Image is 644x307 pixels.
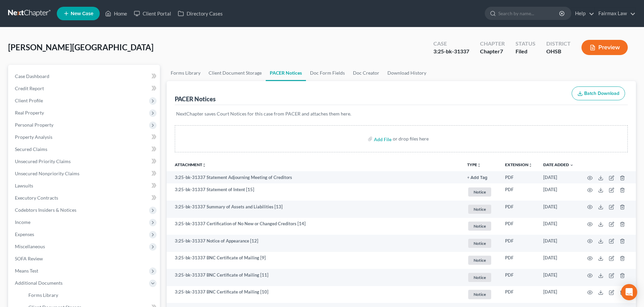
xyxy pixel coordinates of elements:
[167,183,462,201] td: 3:25-bk-31337 Statement of Intent [15]
[468,290,491,299] span: Notice
[500,269,538,286] td: PDF
[467,255,494,266] a: Notice
[500,48,503,54] span: 7
[9,155,160,168] a: Unsecured Priority Claims
[349,65,383,81] a: Doc Creator
[538,183,579,201] td: [DATE]
[528,163,532,167] i: unfold_more
[8,42,153,52] span: [PERSON_NAME][GEOGRAPHIC_DATA]
[9,192,160,204] a: Executory Contracts
[500,171,538,183] td: PDF
[9,253,160,265] a: SOFA Review
[15,280,63,286] span: Additional Documents
[468,222,491,231] span: Notice
[538,286,579,303] td: [DATE]
[15,158,71,164] span: Unsecured Priority Claims
[468,187,491,197] span: Notice
[15,183,33,188] span: Lawsuits
[572,86,625,101] button: Batch Download
[15,231,34,237] span: Expenses
[9,143,160,155] a: Secured Claims
[15,110,44,116] span: Real Property
[500,201,538,218] td: PDF
[467,238,494,249] a: Notice
[15,244,45,249] span: Miscellaneous
[202,163,206,167] i: unfold_more
[538,252,579,269] td: [DATE]
[9,82,160,95] a: Credit Report
[433,48,469,55] div: 3:25-bk-31337
[595,7,636,20] a: Fairmax Law
[15,207,76,213] span: Codebtors Insiders & Notices
[500,183,538,201] td: PDF
[167,201,462,218] td: 3:25-bk-31337 Summary of Assets and Liabilities [13]
[538,235,579,252] td: [DATE]
[15,85,44,91] span: Credit Report
[500,235,538,252] td: PDF
[538,218,579,235] td: [DATE]
[102,7,130,20] a: Home
[167,286,462,303] td: 3:25-bk-31337 BNC Certificate of Mailing [10]
[468,273,491,282] span: Notice
[467,289,494,300] a: Notice
[467,221,494,232] a: Notice
[468,256,491,265] span: Notice
[15,134,52,140] span: Property Analysis
[500,218,538,235] td: PDF
[15,122,53,128] span: Personal Property
[546,40,571,48] div: District
[477,163,481,167] i: unfold_more
[266,65,306,81] a: PACER Notices
[9,70,160,82] a: Case Dashboard
[9,180,160,192] a: Lawsuits
[581,40,628,55] button: Preview
[130,7,174,20] a: Client Portal
[467,176,487,180] button: + Add Tag
[167,252,462,269] td: 3:25-bk-31337 BNC Certificate of Mailing [9]
[480,48,505,55] div: Chapter
[15,98,43,103] span: Client Profile
[15,195,58,201] span: Executory Contracts
[23,289,160,301] a: Forms Library
[538,171,579,183] td: [DATE]
[15,146,47,152] span: Secured Claims
[306,65,349,81] a: Doc Form Fields
[467,186,494,198] a: Notice
[538,201,579,218] td: [DATE]
[393,135,429,142] div: or drop files here
[480,40,505,48] div: Chapter
[516,48,535,55] div: Filed
[467,174,494,181] a: + Add Tag
[175,95,216,103] div: PACER Notices
[9,168,160,180] a: Unsecured Nonpriority Claims
[546,48,571,55] div: OHSB
[15,219,30,225] span: Income
[15,268,38,274] span: Means Test
[498,7,560,20] input: Search by name...
[467,163,481,167] button: TYPEunfold_more
[28,292,58,298] span: Forms Library
[500,286,538,303] td: PDF
[584,91,619,96] span: Batch Download
[167,218,462,235] td: 3:25-bk-31337 Certification of No New or Changed Creditors [14]
[167,171,462,183] td: 3:25-bk-31337 Statement Adjourning Meeting of Creditors
[467,204,494,215] a: Notice
[71,11,93,16] span: New Case
[516,40,535,48] div: Status
[174,7,226,20] a: Directory Cases
[176,110,626,117] p: NextChapter saves Court Notices for this case from PACER and attaches them here.
[467,272,494,283] a: Notice
[572,7,594,20] a: Help
[383,65,430,81] a: Download History
[15,256,43,261] span: SOFA Review
[15,73,49,79] span: Case Dashboard
[9,131,160,143] a: Property Analysis
[205,65,266,81] a: Client Document Storage
[468,205,491,214] span: Notice
[433,40,469,48] div: Case
[175,162,206,167] a: Attachmentunfold_more
[543,162,574,167] a: Date Added expand_more
[15,171,79,176] span: Unsecured Nonpriority Claims
[468,239,491,248] span: Notice
[538,269,579,286] td: [DATE]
